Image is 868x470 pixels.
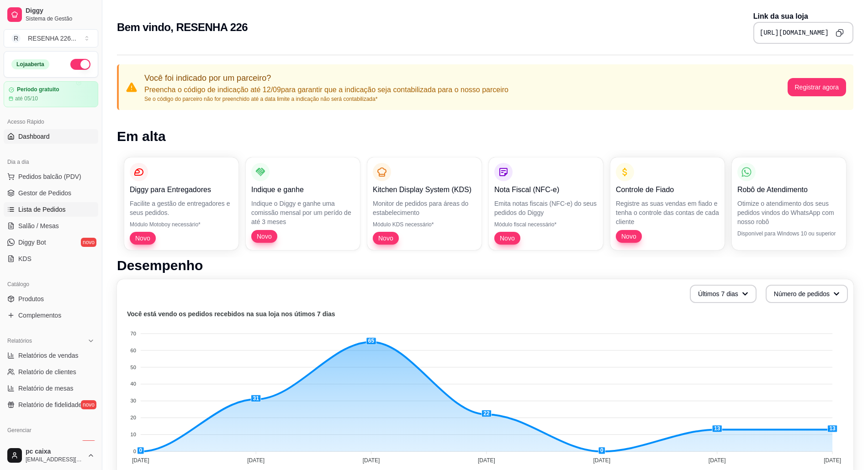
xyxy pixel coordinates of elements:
button: Últimos 7 dias [690,285,757,303]
span: Relatórios de vendas [18,351,79,360]
button: Indique e ganheIndique o Diggy e ganhe uma comissão mensal por um perído de até 3 mesesNovo [246,157,360,250]
a: Relatórios de vendas [4,348,98,363]
a: Lista de Pedidos [4,202,98,217]
tspan: 60 [131,348,136,353]
p: Registre as suas vendas em fiado e tenha o controle das contas de cada cliente [616,199,719,226]
tspan: 0 [133,449,136,454]
text: Você está vendo os pedidos recebidos na sua loja nos útimos 7 dias [127,310,335,318]
div: Catálogo [4,277,98,292]
h1: Desempenho [117,257,853,274]
tspan: [DATE] [247,457,265,464]
tspan: [DATE] [824,457,841,464]
article: Período gratuito [17,86,59,93]
a: Dashboard [4,129,98,144]
span: Diggy Bot [18,238,46,247]
span: Diggy [26,7,95,15]
button: Copy to clipboard [832,26,847,40]
span: Entregadores [18,440,57,449]
div: Dia a dia [4,155,98,169]
a: Entregadoresnovo [4,438,98,452]
button: Alterar Status [70,59,90,70]
a: Produtos [4,292,98,306]
span: R [11,34,21,43]
p: Você foi indicado por um parceiro? [144,72,508,84]
tspan: 30 [131,398,136,403]
a: Relatório de clientes [4,365,98,379]
p: Controle de Fiado [616,184,719,195]
span: Relatório de fidelidade [18,400,82,409]
p: Nota Fiscal (NFC-e) [494,184,598,195]
p: Emita notas fiscais (NFC-e) do seus pedidos do Diggy [494,199,598,217]
p: Monitor de pedidos para áreas do estabelecimento [373,199,476,217]
p: Indique o Diggy e ganhe uma comissão mensal por um perído de até 3 meses [251,199,355,226]
p: Se o código do parceiro não for preenchido até a data limite a indicação não será contabilizada* [144,95,508,103]
span: Novo [496,234,519,243]
span: Dashboard [18,132,50,141]
h2: Bem vindo, RESENHA 226 [117,20,248,35]
span: Relatórios [7,337,32,345]
span: Novo [132,234,154,243]
tspan: [DATE] [363,457,380,464]
tspan: 20 [131,415,136,420]
p: Disponível para Windows 10 ou superior [737,230,841,237]
button: Diggy para EntregadoresFacilite a gestão de entregadores e seus pedidos.Módulo Motoboy necessário... [124,157,238,250]
button: Registrar agora [788,78,847,96]
span: [EMAIL_ADDRESS][DOMAIN_NAME] [26,456,84,463]
span: Novo [618,232,640,241]
article: até 05/10 [15,95,38,102]
p: Link da sua loja [753,11,853,22]
button: Robô de AtendimentoOtimize o atendimento dos seus pedidos vindos do WhatsApp com nosso robôDispon... [732,157,846,250]
p: Módulo KDS necessário* [373,221,476,228]
span: pc caixa [26,448,84,456]
span: KDS [18,254,32,263]
span: Relatório de mesas [18,384,74,393]
a: Complementos [4,308,98,323]
p: Otimize o atendimento dos seus pedidos vindos do WhatsApp com nosso robô [737,199,841,226]
p: Módulo fiscal necessário* [494,221,598,228]
a: Relatório de mesas [4,381,98,396]
button: Select a team [4,29,98,47]
span: Relatório de clientes [18,367,76,376]
tspan: [DATE] [709,457,726,464]
tspan: 10 [131,432,136,437]
div: RESENHA 226 ... [28,34,76,43]
button: pc caixa[EMAIL_ADDRESS][DOMAIN_NAME] [4,444,98,466]
p: Diggy para Entregadores [130,184,233,195]
button: Pedidos balcão (PDV) [4,169,98,184]
a: KDS [4,251,98,266]
p: Preencha o código de indicação até 12/09 para garantir que a indicação seja contabilizada para o ... [144,84,508,95]
tspan: [DATE] [478,457,495,464]
p: Robô de Atendimento [737,184,841,195]
button: Nota Fiscal (NFC-e)Emita notas fiscais (NFC-e) do seus pedidos do DiggyMódulo fiscal necessário*Novo [489,157,603,250]
h1: Em alta [117,128,853,145]
p: Módulo Motoboy necessário* [130,221,233,228]
pre: [URL][DOMAIN_NAME] [760,28,829,37]
tspan: 70 [131,331,136,336]
tspan: 50 [131,365,136,370]
p: Indique e ganhe [251,184,355,195]
tspan: [DATE] [132,457,149,464]
div: Loja aberta [11,59,49,69]
tspan: 40 [131,381,136,386]
span: Pedidos balcão (PDV) [18,172,81,181]
a: DiggySistema de Gestão [4,4,98,26]
a: Relatório de fidelidadenovo [4,397,98,412]
button: Número de pedidos [766,285,848,303]
a: Salão / Mesas [4,219,98,233]
a: Diggy Botnovo [4,235,98,250]
div: Gerenciar [4,423,98,438]
span: Sistema de Gestão [26,15,95,22]
p: Kitchen Display System (KDS) [373,184,476,195]
span: Produtos [18,294,44,303]
span: Gestor de Pedidos [18,188,71,198]
span: Salão / Mesas [18,221,59,230]
p: Facilite a gestão de entregadores e seus pedidos. [130,199,233,217]
span: Novo [253,232,275,241]
tspan: [DATE] [593,457,610,464]
span: Novo [375,234,397,243]
button: Controle de FiadoRegistre as suas vendas em fiado e tenha o controle das contas de cada clienteNovo [610,157,725,250]
span: Complementos [18,311,61,320]
button: Kitchen Display System (KDS)Monitor de pedidos para áreas do estabelecimentoMódulo KDS necessário... [367,157,482,250]
a: Gestor de Pedidos [4,186,98,200]
a: Período gratuitoaté 05/10 [4,81,98,107]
